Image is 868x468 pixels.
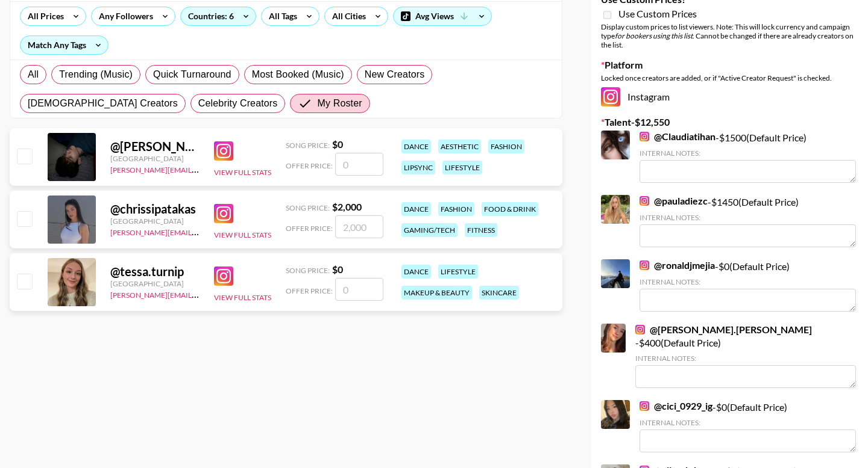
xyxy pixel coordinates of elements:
input: 2,000 [335,215,383,238]
img: Instagram [214,141,233,161]
div: Any Followers [92,7,156,25]
div: Internal Notes: [640,418,856,427]
span: Quick Turnaround [153,67,231,82]
div: lifestyle [442,161,482,174]
div: @ tessa.turnip [110,264,200,279]
a: [PERSON_NAME][EMAIL_ADDRESS][DOMAIN_NAME] [110,163,289,174]
div: - $ 0 (Default Price) [640,259,856,312]
input: 0 [335,278,383,301]
div: - $ 0 (Default Price) [640,400,856,452]
div: All Cities [325,7,368,25]
span: Use Custom Prices [618,8,697,20]
div: Countries: 6 [181,7,256,25]
a: @pauladiezc [640,195,708,207]
div: fashion [438,202,474,216]
div: Internal Notes: [640,277,856,286]
button: View Full Stats [214,293,271,302]
a: [PERSON_NAME][EMAIL_ADDRESS][DOMAIN_NAME] [110,288,289,300]
div: food & drink [482,202,538,216]
div: Internal Notes: [640,149,856,158]
div: All Prices [20,7,66,25]
div: @ [PERSON_NAME] [110,139,200,154]
span: Song Price: [286,203,330,212]
span: Song Price: [286,141,330,150]
span: Song Price: [286,266,330,275]
div: gaming/tech [401,223,458,237]
div: lipsync [401,161,435,174]
div: lifestyle [438,265,478,279]
img: Instagram [214,204,233,223]
div: dance [401,140,431,153]
span: New Creators [365,67,425,82]
div: - $ 1450 (Default Price) [640,195,856,247]
span: Offer Price: [286,224,333,233]
img: Instagram [640,196,649,206]
div: @ chrissipatakas [110,202,200,217]
div: makeup & beauty [401,286,472,300]
div: skincare [479,286,519,300]
div: Internal Notes: [640,213,856,222]
label: Platform [601,59,858,71]
img: Instagram [601,87,620,106]
a: [PERSON_NAME][EMAIL_ADDRESS][DOMAIN_NAME] [110,226,289,237]
div: fashion [488,140,524,153]
a: @Claudiatihan [640,131,715,143]
span: [DEMOGRAPHIC_DATA] Creators [28,96,178,111]
div: [GEOGRAPHIC_DATA] [110,217,200,226]
div: - $ 400 (Default Price) [635,324,856,388]
strong: $ 0 [332,138,343,150]
div: aesthetic [438,140,481,153]
span: Celebrity Creators [198,96,278,111]
img: Instagram [640,401,649,411]
div: [GEOGRAPHIC_DATA] [110,154,200,163]
strong: $ 0 [332,263,343,275]
div: Match Any Tags [20,36,108,54]
button: View Full Stats [214,230,271,239]
a: @cici_0929_ig [640,400,712,412]
div: Locked once creators are added, or if "Active Creator Request" is checked. [601,73,858,82]
div: Instagram [601,87,858,106]
input: 0 [335,153,383,176]
button: View Full Stats [214,168,271,177]
div: Avg Views [394,7,491,25]
img: Instagram [640,260,649,270]
span: All [28,67,39,82]
div: Display custom prices to list viewers. Note: This will lock currency and campaign type . Cannot b... [601,22,858,49]
span: My Roster [317,96,362,111]
label: Talent - $ 12,550 [601,116,858,128]
div: [GEOGRAPHIC_DATA] [110,279,200,288]
img: Instagram [635,325,645,334]
div: Internal Notes: [635,354,856,363]
a: @ronaldjmejia [640,259,715,271]
div: - $ 1500 (Default Price) [640,131,856,183]
div: dance [401,202,431,216]
img: Instagram [214,266,233,286]
img: Instagram [640,132,649,141]
em: for bookers using this list [615,31,693,40]
div: fitness [465,223,497,237]
span: Offer Price: [286,286,333,295]
div: dance [401,265,431,279]
strong: $ 2,000 [332,201,362,212]
a: @[PERSON_NAME].[PERSON_NAME] [635,324,812,336]
span: Most Booked (Music) [252,67,344,82]
span: Trending (Music) [59,67,133,82]
span: Offer Price: [286,161,333,170]
div: All Tags [262,7,300,25]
